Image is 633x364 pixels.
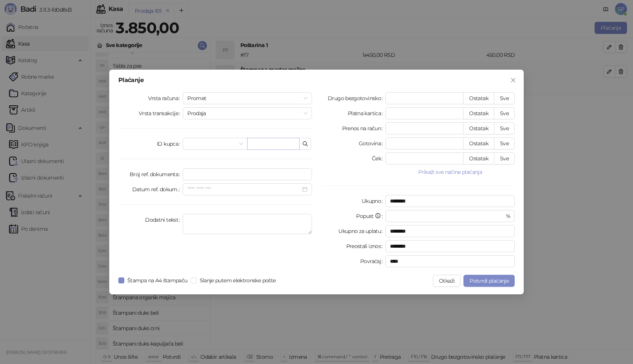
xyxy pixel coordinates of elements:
[187,108,307,119] span: Prodaja
[494,152,515,164] button: Sve
[338,225,385,237] label: Ukupno za uplatu
[359,137,385,149] label: Gotovina
[463,92,494,104] button: Ostatak
[124,276,191,285] span: Štampa na A4 štampaču
[342,122,386,134] label: Prenos na račun
[360,255,385,267] label: Povraćaj
[362,195,386,207] label: Ukupno
[463,107,494,119] button: Ostatak
[463,152,494,164] button: Ostatak
[145,214,183,226] label: Dodatni tekst
[494,122,515,134] button: Sve
[494,107,515,119] button: Sve
[494,92,515,104] button: Sve
[433,275,460,287] button: Otkaži
[157,138,183,150] label: ID kupca
[348,107,385,119] label: Platna kartica
[510,77,516,83] span: close
[385,168,515,177] button: Prikaži sve načine plaćanja
[183,214,312,234] textarea: Dodatni tekst
[372,152,385,164] label: Ček
[356,210,385,222] label: Popust
[494,137,515,149] button: Sve
[507,77,519,83] span: Zatvori
[328,92,385,104] label: Drugo bezgotovinsko
[346,240,386,252] label: Preostali iznos
[139,107,183,119] label: Vrsta transakcije
[469,277,509,284] span: Potvrdi plaćanje
[390,210,504,222] input: Popust
[132,183,183,195] label: Datum ref. dokum.
[187,185,301,193] input: Datum ref. dokum.
[148,92,183,104] label: Vrsta računa
[507,74,519,86] button: Close
[463,122,494,134] button: Ostatak
[118,77,515,83] div: Plaćanje
[130,168,183,180] label: Broj ref. dokumenta
[187,93,307,104] span: Promet
[463,137,494,149] button: Ostatak
[183,168,312,180] input: Broj ref. dokumenta
[463,275,515,287] button: Potvrdi plaćanje
[197,276,279,285] span: Slanje putem elektronske pošte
